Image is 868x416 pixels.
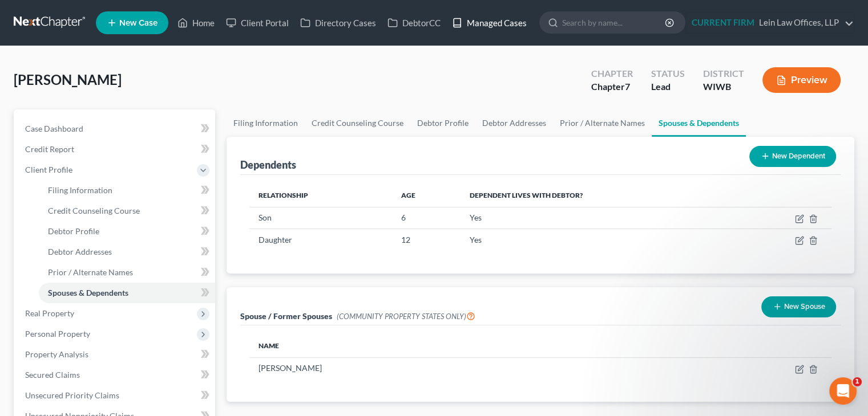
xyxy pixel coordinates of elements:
span: Client Profile [25,165,72,174]
div: WIWB [703,80,744,93]
span: Spouse / Former Spouses [240,311,332,321]
span: Spouses & Dependents [48,288,128,297]
button: Preview [762,67,841,93]
td: Yes [461,207,736,229]
a: Property Analysis [16,344,215,365]
a: Prior / Alternate Names [39,262,215,283]
div: Chapter [591,80,633,93]
strong: CURRENT FIRM [692,17,754,27]
span: Credit Counseling Course [48,206,140,215]
th: Age [392,184,461,207]
th: Name [249,335,623,357]
td: [PERSON_NAME] [249,357,623,379]
th: Relationship [249,184,392,207]
input: Search by name... [562,12,667,33]
a: Credit Counseling Course [305,109,410,137]
span: 7 [625,81,630,92]
span: Credit Report [25,144,74,154]
a: Secured Claims [16,365,215,385]
a: Debtor Addresses [475,109,553,137]
td: 6 [392,207,461,229]
span: New Case [119,19,158,27]
span: Property Analysis [25,349,88,359]
td: Yes [461,229,736,251]
a: Debtor Profile [410,109,475,137]
a: Home [172,13,220,33]
a: Debtor Addresses [39,242,215,262]
div: Status [651,67,685,80]
th: Dependent lives with debtor? [461,184,736,207]
td: Daughter [249,229,392,251]
a: Unsecured Priority Claims [16,385,215,406]
a: Credit Counseling Course [39,201,215,221]
span: Secured Claims [25,370,80,380]
a: Spouses & Dependents [652,109,746,137]
span: Filing Information [48,185,112,195]
span: (COMMUNITY PROPERTY STATES ONLY) [337,312,475,321]
td: 12 [392,229,461,251]
div: Lead [651,80,685,93]
a: Credit Report [16,139,215,160]
div: Dependents [240,158,296,172]
div: District [703,67,744,80]
a: Debtor Profile [39,221,215,242]
span: Real Property [25,308,74,318]
a: Directory Cases [294,13,382,33]
a: CURRENT FIRMLein Law Offices, LLP [686,13,854,33]
button: New Spouse [761,296,836,317]
a: Filing Information [227,109,305,137]
span: 1 [853,377,862,386]
div: Chapter [591,67,633,80]
a: Client Portal [220,13,294,33]
a: DebtorCC [382,13,446,33]
a: Managed Cases [446,13,532,33]
span: Case Dashboard [25,124,83,133]
span: Debtor Addresses [48,247,112,256]
span: Unsecured Priority Claims [25,390,119,400]
span: Personal Property [25,329,90,338]
td: Son [249,207,392,229]
a: Case Dashboard [16,119,215,139]
a: Prior / Alternate Names [553,109,652,137]
span: Prior / Alternate Names [48,267,133,277]
span: Debtor Profile [48,226,99,236]
button: New Dependent [749,146,836,167]
a: Spouses & Dependents [39,283,215,303]
iframe: Intercom live chat [829,377,857,405]
span: [PERSON_NAME] [14,71,122,88]
a: Filing Information [39,180,215,201]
